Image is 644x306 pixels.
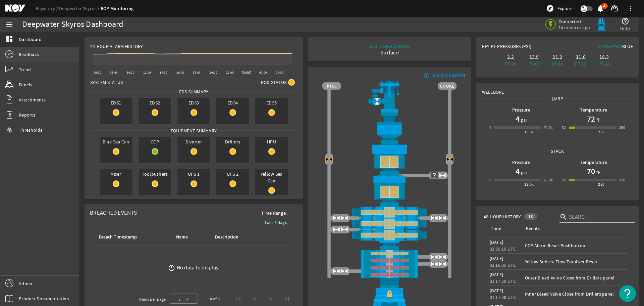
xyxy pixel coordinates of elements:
[99,233,137,241] div: Breach Timestamp
[430,260,438,268] img: ValveOpen.png
[430,253,438,261] img: ValveOpen.png
[19,280,32,287] span: Admin
[5,35,13,43] mat-icon: dashboard
[490,278,516,284] legacy-datetime-component: 01:17:20 UTC
[332,267,340,275] img: ValveOpen.png
[127,71,135,75] text: 10:00
[322,144,457,175] img: UpperAnnularCloseBlock.png
[438,253,446,261] img: ValveOpen.png
[370,43,409,49] div: BOP STACK STATUS
[322,257,457,264] img: PipeRamClose.png
[370,49,409,56] div: Surface
[216,169,249,179] span: UPS 2
[242,71,251,75] text: [DATE]
[168,264,175,271] mat-icon: error_outline
[512,107,530,113] b: Pressure
[19,36,42,43] span: Dashboard
[547,60,568,67] div: PT-10
[322,81,457,113] img: RiserAdapter.png
[90,79,123,86] span: System Status
[19,66,31,73] span: Trend
[322,250,457,257] img: PipeRamCloseBlock.png
[569,213,629,221] input: Search
[490,288,503,294] legacy-datetime-component: [DATE]
[619,285,636,302] button: Open Resource Center
[571,60,591,67] div: PT-12
[340,267,348,275] img: ValveOpen.png
[322,264,457,271] img: PipeRamClose.png
[597,5,604,12] button: 4
[177,137,210,146] span: Diverter
[525,258,625,265] div: Yellow Subsea Flow Totalizer Reset
[430,171,438,179] img: UnknownValve.png
[524,181,534,188] div: 15.0k
[543,124,553,131] div: 20.0k
[36,5,59,11] a: Rigsentry
[489,177,491,183] div: 0
[512,159,530,166] b: Pressure
[19,112,35,118] span: Reports
[525,242,625,249] div: CCP Alarm Reset Pushbutton
[491,225,501,232] div: Time
[524,129,534,135] div: 15.0k
[373,97,381,105] img: Valve2Open.png
[139,137,171,146] span: CCP
[482,43,557,52] div: Key PT Pressures (PSI)
[325,156,333,164] img: Valve2CloseBlock.png
[261,79,287,86] span: Pod Status
[525,225,623,232] div: Events
[340,225,348,233] img: ValveOpen.png
[500,54,521,60] div: 2.2
[490,294,516,300] legacy-datetime-component: 01:17:08 UTC
[610,4,619,12] mat-icon: support_agent
[438,171,446,179] img: ValveOpen.png
[524,60,544,67] div: PT-08
[19,51,39,58] span: Readback
[490,225,517,232] div: Time
[490,271,503,277] legacy-datetime-component: [DATE]
[525,291,625,297] div: Inner Bleed Valve Close from Drillers panel
[490,239,503,245] legacy-datetime-component: [DATE]
[525,274,625,281] div: Outer Bleed Valve Close from Drillers panel
[322,113,457,144] img: FlexJoint.png
[340,214,348,222] img: ValveOpen.png
[19,295,69,302] span: Product Documentation
[160,71,167,75] text: 14:00
[59,5,101,11] a: Deepwater Skyros
[265,219,287,226] b: Last 7 days
[322,271,457,278] img: PipeRamClose.png
[516,166,520,177] h1: 4
[595,18,608,31] img: Bluepod.svg
[255,137,288,146] span: HPU
[438,214,446,222] img: ValveOpen.png
[255,169,288,185] span: Yellow Sea Can
[139,98,171,107] span: EDS2
[587,114,595,124] h1: 72
[101,5,134,12] a: BOP Monitoring
[598,129,604,135] div: 250
[193,71,201,75] text: 18:00
[214,233,262,241] div: Description
[622,43,633,49] span: Blue
[90,209,137,216] span: Breached Events
[562,177,566,183] div: 32
[322,207,457,218] img: ShearRamCloseBlock.png
[210,296,220,302] div: 0 of 0
[557,5,573,12] span: Explore
[619,177,626,183] div: 350
[432,72,466,79] div: VIEW LEGEND
[620,25,630,32] span: Help
[322,218,457,229] img: ShearRamCloseBlock.png
[176,233,188,241] div: Name
[621,17,629,25] mat-icon: help_outline
[259,71,267,75] text: 02:00
[110,71,118,75] text: 08:00
[19,127,43,133] span: Thresholds
[210,71,217,75] text: 20:00
[139,296,167,303] div: Items per page:
[526,225,540,232] div: Events
[177,264,220,271] div: No data to display.
[177,88,211,95] span: EDS SUMMARY
[490,255,503,261] legacy-datetime-component: [DATE]
[177,169,210,179] span: UPS 1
